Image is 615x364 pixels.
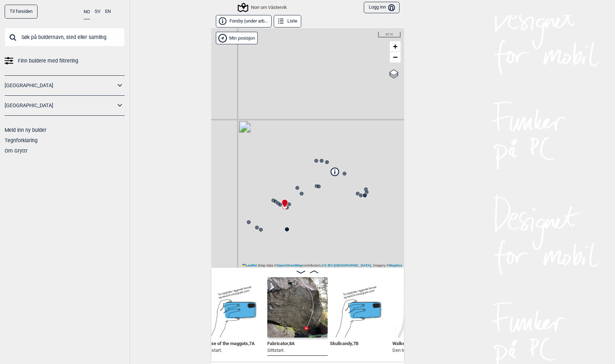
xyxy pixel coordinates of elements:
[216,32,258,44] div: Vis min posisjon
[392,277,453,338] img: Bilde Mangler
[205,347,255,354] p: Sittstart.
[322,263,371,267] a: CC-BY-[GEOGRAPHIC_DATA]
[392,339,413,346] span: Walker , 7A
[277,263,303,267] a: OpenStreetMap
[5,56,125,66] a: Finn buldere med filtrering
[364,2,399,14] button: Logg inn
[392,347,433,354] p: Den tunna sprickan.
[105,5,111,19] button: EN
[387,66,401,82] a: Layers
[5,28,125,46] input: Søk på buldernavn, sted eller samling
[267,347,295,354] p: Sittstart.
[258,263,259,267] span: |
[18,56,78,66] span: Finn buldere med filtrering
[267,339,295,346] span: Fabricator , 8A
[393,42,397,51] span: +
[390,41,401,52] a: Zoom in
[5,100,115,111] a: [GEOGRAPHIC_DATA]
[5,80,115,91] a: [GEOGRAPHIC_DATA]
[242,263,257,267] a: Leaflet
[205,339,255,346] span: Pulse of the maggots , 7A
[95,5,100,19] button: SV
[330,277,390,338] img: Bilde Mangler
[378,32,401,38] div: 10 m
[216,15,272,28] button: Forsby (under arb...
[205,277,265,338] img: Bilde Mangler
[5,127,46,133] a: Meld inn ny bulder
[240,263,404,268] div: Map data © contributors, , Imagery ©
[239,3,287,12] div: Norr om Västervik
[84,5,90,19] button: NO
[5,5,38,19] a: Til forsiden
[390,52,401,63] a: Zoom out
[389,263,402,267] a: Mapbox
[393,53,397,61] span: −
[267,277,328,338] img: Fabricator
[274,15,301,28] button: Liste
[5,138,38,143] a: Tegnforklaring
[330,339,358,346] span: Skullcandy , 7B
[5,148,28,154] a: Om Gryttr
